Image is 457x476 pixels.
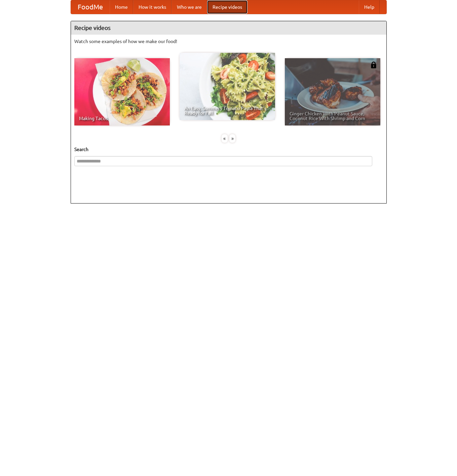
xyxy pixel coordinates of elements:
span: Making Tacos [79,116,165,121]
div: « [222,134,228,143]
a: Making Tacos [74,58,170,125]
span: An Easy, Summery Tomato Pasta That's Ready for Fall [184,106,270,115]
h5: Search [74,146,383,153]
a: Help [359,0,380,14]
img: 483408.png [370,62,377,68]
a: Home [110,0,133,14]
div: » [229,134,235,143]
h4: Recipe videos [71,21,386,35]
p: Watch some examples of how we make our food! [74,38,383,45]
a: Who we are [172,0,207,14]
a: Recipe videos [207,0,247,14]
a: An Easy, Summery Tomato Pasta That's Ready for Fall [180,53,275,120]
a: How it works [133,0,172,14]
a: FoodMe [71,0,110,14]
